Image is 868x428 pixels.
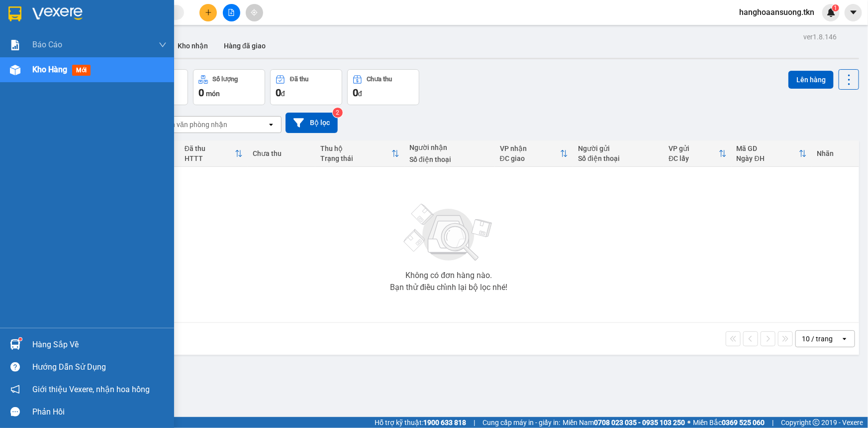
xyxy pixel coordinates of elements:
[495,141,574,167] th: Toggle SortBy
[32,65,67,74] span: Kho hàng
[687,421,690,425] span: ⚪️
[500,144,561,152] div: VP nhận
[423,419,466,427] strong: 1900 633 818
[185,144,235,152] div: Đã thu
[251,9,258,16] span: aim
[206,90,220,98] span: món
[270,69,342,105] button: Đã thu0đ
[72,65,91,76] span: mới
[193,69,265,105] button: Số lượng0món
[290,76,308,83] div: Đã thu
[246,4,263,21] button: aim
[32,360,167,375] div: Hướng dẫn sử dụng
[10,339,20,350] img: warehouse-icon
[827,8,836,17] img: icon-new-feature
[832,4,839,11] sup: 1
[813,419,820,426] span: copyright
[198,87,204,99] span: 0
[409,155,490,163] div: Số điện thoại
[10,362,20,372] span: question-circle
[594,419,685,427] strong: 0708 023 035 - 0935 103 250
[32,405,167,420] div: Phản hồi
[32,383,150,396] span: Giới thiệu Vexere, nhận hoa hồng
[802,334,833,344] div: 10 / trang
[669,144,719,152] div: VP gửi
[563,417,685,428] span: Miền Nam
[405,272,492,280] div: Không có đơn hàng nào.
[834,4,837,11] span: 1
[333,108,343,118] sup: 2
[315,141,404,167] th: Toggle SortBy
[353,87,358,99] span: 0
[10,407,20,417] span: message
[737,144,799,152] div: Mã GD
[19,338,22,341] sup: 1
[409,143,490,151] div: Người nhận
[281,90,285,98] span: đ
[216,34,274,58] button: Hàng đã giao
[93,24,416,37] li: [STREET_ADDRESS][PERSON_NAME]. [GEOGRAPHIC_DATA], Tỉnh [GEOGRAPHIC_DATA]
[693,417,765,428] span: Miền Bắc
[199,4,217,21] button: plus
[170,34,216,58] button: Kho nhận
[223,4,240,21] button: file-add
[669,154,719,162] div: ĐC lấy
[375,417,466,428] span: Hỗ trợ kỹ thuật:
[578,144,659,152] div: Người gửi
[347,69,419,105] button: Chưa thu0đ
[578,154,659,162] div: Số điện thoại
[358,90,362,98] span: đ
[10,40,20,50] img: solution-icon
[474,417,475,428] span: |
[803,31,837,42] div: ver 1.8.146
[817,149,854,157] div: Nhãn
[253,149,311,157] div: Chưa thu
[367,76,392,83] div: Chưa thu
[320,154,391,162] div: Trạng thái
[320,144,391,152] div: Thu hộ
[849,8,858,17] span: caret-down
[732,141,812,167] th: Toggle SortBy
[500,154,561,162] div: ĐC giao
[10,385,20,394] span: notification
[8,6,21,21] img: logo-vxr
[788,71,834,89] button: Lên hàng
[390,284,507,291] div: Bạn thử điều chỉnh lại bộ lọc nhé!
[180,141,248,167] th: Toggle SortBy
[12,12,62,62] img: logo.jpg
[213,76,238,83] div: Số lượng
[845,4,862,21] button: caret-down
[228,9,235,16] span: file-add
[205,9,212,16] span: plus
[12,72,158,106] b: GỬI : PV An Sương ([GEOGRAPHIC_DATA])
[32,337,167,352] div: Hàng sắp về
[276,87,281,99] span: 0
[267,121,275,129] svg: open
[737,154,799,162] div: Ngày ĐH
[32,38,62,51] span: Báo cáo
[731,6,822,18] span: hanghoaansuong.tkn
[10,65,20,75] img: warehouse-icon
[664,141,732,167] th: Toggle SortBy
[399,198,498,268] img: svg+xml;base64,PHN2ZyBjbGFzcz0ibGlzdC1wbHVnX19zdmciIHhtbG5zPSJodHRwOi8vd3d3LnczLm9yZy8yMDAwL3N2Zy...
[185,154,235,162] div: HTTT
[286,113,338,133] button: Bộ lọc
[159,120,227,130] div: Chọn văn phòng nhận
[722,419,765,427] strong: 0369 525 060
[841,335,849,343] svg: open
[772,417,773,428] span: |
[93,37,416,49] li: Hotline: 1900 8153
[482,417,560,428] span: Cung cấp máy in - giấy in:
[159,41,167,49] span: down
